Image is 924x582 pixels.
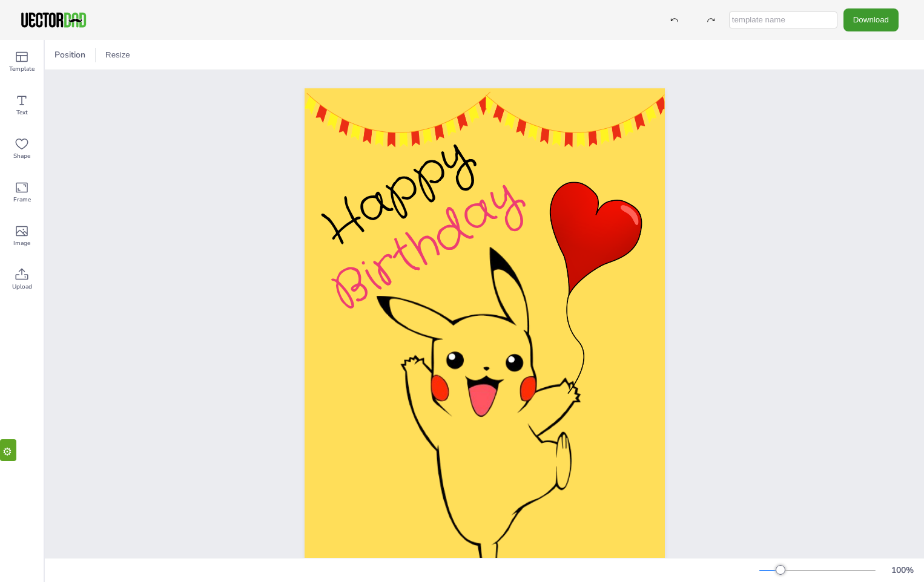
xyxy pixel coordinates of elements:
span: Image [13,238,30,248]
img: VectorDad-1.png [19,11,88,29]
div: 100 % [888,564,917,576]
button: Resize [101,45,135,65]
span: Happy [311,123,484,263]
span: Shape [13,151,30,161]
span: Text [16,108,28,117]
input: template name [729,11,837,28]
span: Upload [12,282,32,292]
span: Birthday [319,163,533,328]
span: Frame [13,195,31,204]
span: Position [52,49,88,60]
span: Template [9,64,35,74]
button: Download [843,8,899,31]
